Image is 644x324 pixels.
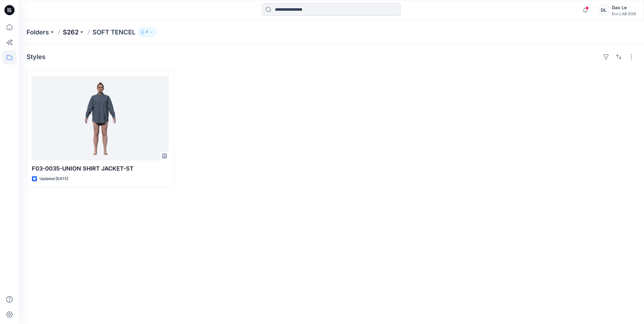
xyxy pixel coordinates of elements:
p: F03-0035-UNION SHIRT JACKET-ST [32,164,169,173]
button: 7 [138,28,156,37]
a: S262 [63,28,79,37]
div: Dao Le [612,4,636,11]
div: Evo LAB SGN [612,11,636,16]
p: SOFT TENCEL [92,28,135,37]
a: F03-0035-UNION SHIRT JACKET-ST [32,76,169,160]
div: DL [598,4,609,16]
h4: Styles [27,53,45,61]
p: Updated [DATE] [39,176,68,182]
a: Folders [27,28,49,37]
p: 7 [146,29,148,36]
